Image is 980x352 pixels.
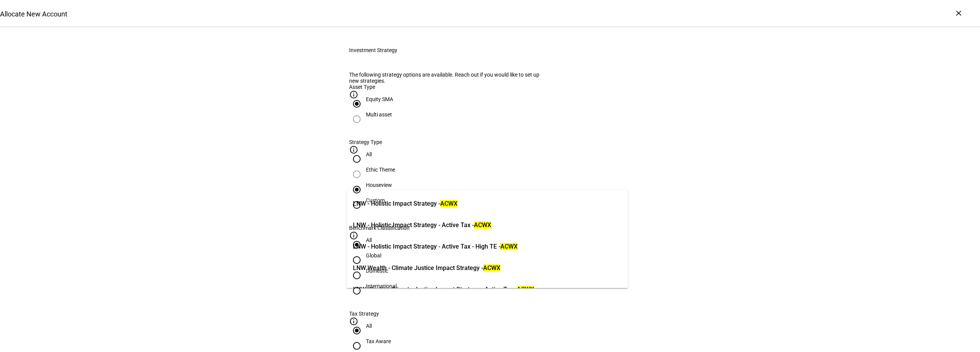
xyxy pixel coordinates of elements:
mat-icon: info_outline [349,317,358,326]
div: LNW Wealth - Climate Justice Impact Strategy - ACWX [351,258,502,278]
div: The following strategy options are available. Reach out if you would like to set up new strategies. [349,72,546,84]
div: LNW - Holistic Impact Strategy - Active Tax - High TE - ACWX [351,237,519,257]
div: Asset Type [349,84,631,90]
mat-icon: info_outline [349,145,358,154]
span: LNW Wealth - Climate Justice Impact Strategy - [353,264,500,273]
div: All [366,323,372,329]
div: Houseview [366,182,392,188]
mark: ACWX [440,200,457,207]
plt-strategy-filter-column-header: Strategy Type [349,139,631,151]
div: LNW - Holistic Impact Strategy - ACWX [351,194,459,214]
span: LNW Wealth - Climate Justice Impact Strategy - Active Tax - [353,285,534,294]
mat-icon: info_outline [349,90,358,99]
div: All [366,151,372,157]
div: × [952,7,965,19]
div: LNW Wealth - Climate Justice Impact Strategy - Active Tax - ACWX [351,280,536,300]
div: Tax Aware [366,338,391,344]
plt-strategy-filter-column-header: Asset Type [349,84,631,96]
mark: ACWX [474,221,491,229]
span: LNW - Holistic Impact Strategy - Active Tax - High TE - [353,242,518,251]
plt-strategy-filter-column-header: Tax Strategy [349,311,631,323]
span: LNW - Holistic Impact Strategy - Active Tax - [353,221,491,230]
mark: ACWX [500,243,518,250]
div: Strategy Type [349,139,631,145]
div: Investment Strategy [349,47,397,53]
span: LNW - Holistic Impact Strategy - [353,199,457,208]
div: Equity SMA [366,96,393,102]
div: LNW - Holistic Impact Strategy - Active Tax - ACWX [351,215,493,235]
div: Tax Strategy [349,311,631,317]
mark: ACWX [483,264,500,272]
mark: ACWX [517,286,534,293]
